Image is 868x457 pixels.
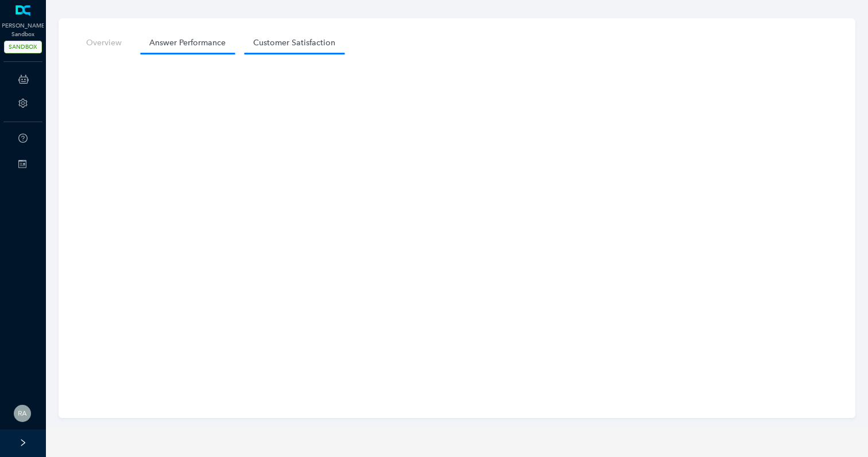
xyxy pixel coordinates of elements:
iframe: iframe [77,53,837,416]
span: question-circle [18,134,28,143]
span: SANDBOX [4,41,42,53]
span: setting [18,99,28,108]
a: Overview [77,32,131,53]
a: Answer Performance [140,32,235,53]
a: Customer Satisfaction [244,32,344,53]
img: 3a0d81781631c7f0db06c02ba2b4ee6b [14,405,31,422]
